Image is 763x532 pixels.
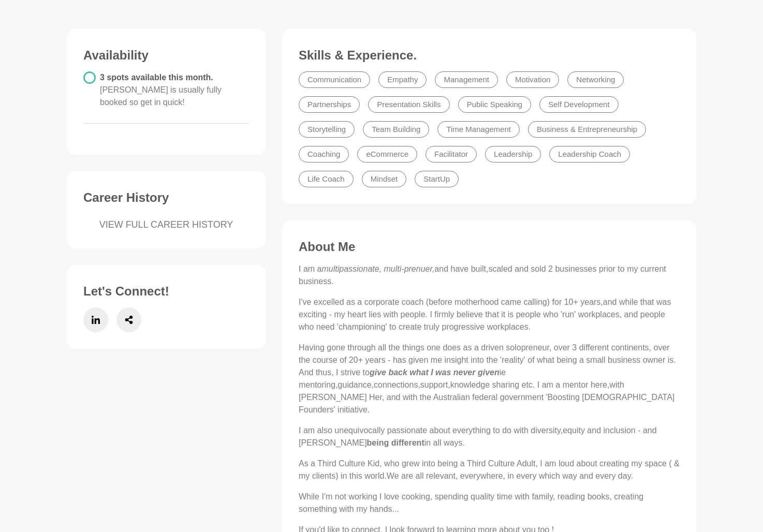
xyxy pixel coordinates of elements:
strong: being different [367,438,424,447]
h3: About Me [299,239,680,255]
p: I've excelled as a corporate coach (before motherhood came calling) for 10+ years,and while that ... [299,296,680,333]
p: While I'm not working I love cooking, spending quality time with family, reading books, creating ... [299,491,680,515]
p: I am also unequivocally passionate about everything to do with diversity,equity and inclusion - a... [299,424,680,449]
a: VIEW FULL CAREER HISTORY [83,218,249,232]
h3: Let's Connect! [83,284,249,299]
a: Share [116,307,141,332]
p: Having gone through all the things one does as a driven solopreneur, over 3 different continents,... [299,342,680,416]
p: I am a and have built,scaled and sold 2 businesses prior to my current business. [299,263,680,288]
em: give back what I was never given [370,368,500,377]
a: LinkedIn [83,307,108,332]
span: 3 spots available this month. [100,73,222,107]
h3: Availability [83,48,249,63]
em: multipassionate, multi-prenuer, [321,264,434,273]
span: [PERSON_NAME] is usually fully booked so get in quick! [100,85,222,107]
h3: Career History [83,190,249,205]
p: As a Third Culture Kid, who grew into being a Third Culture Adult, I am loud about creating my sp... [299,457,680,482]
h3: Skills & Experience. [299,48,680,63]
